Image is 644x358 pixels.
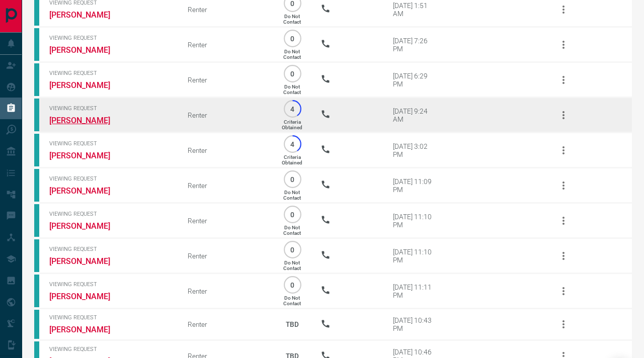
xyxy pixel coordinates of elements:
[282,119,302,130] p: Criteria Obtained
[34,169,39,202] div: condos.ca
[49,325,125,334] a: [PERSON_NAME]
[49,281,173,288] span: Viewing Request
[49,314,173,321] span: Viewing Request
[49,246,173,252] span: Viewing Request
[188,41,264,49] div: Renter
[49,211,173,217] span: Viewing Request
[188,76,264,84] div: Renter
[34,239,39,272] div: condos.ca
[289,105,296,113] p: 4
[188,6,264,14] div: Renter
[188,146,264,154] div: Renter
[393,213,436,229] div: [DATE] 11:10 PM
[49,292,125,301] a: [PERSON_NAME]
[393,2,436,18] div: [DATE] 1:51 AM
[34,28,39,61] div: condos.ca
[34,63,39,96] div: condos.ca
[49,45,125,55] a: [PERSON_NAME]
[34,275,39,307] div: condos.ca
[34,134,39,166] div: condos.ca
[393,142,436,158] div: [DATE] 3:02 PM
[289,70,296,77] p: 0
[49,10,125,20] a: [PERSON_NAME]
[393,107,436,123] div: [DATE] 9:24 AM
[34,310,39,339] div: condos.ca
[49,346,173,352] span: Viewing Request
[188,182,264,190] div: Renter
[188,320,264,328] div: Renter
[289,35,296,42] p: 0
[34,204,39,237] div: condos.ca
[283,190,301,201] p: Do Not Contact
[49,105,173,112] span: Viewing Request
[279,311,305,338] p: TBD
[289,246,296,253] p: 0
[283,84,301,95] p: Do Not Contact
[49,35,173,41] span: Viewing Request
[49,221,125,231] a: [PERSON_NAME]
[188,252,264,260] div: Renter
[283,260,301,271] p: Do Not Contact
[283,14,301,25] p: Do Not Contact
[188,217,264,225] div: Renter
[393,177,436,194] div: [DATE] 11:09 PM
[34,99,39,131] div: condos.ca
[283,49,301,60] p: Do Not Contact
[188,287,264,295] div: Renter
[49,256,125,266] a: [PERSON_NAME]
[49,175,173,182] span: Viewing Request
[282,154,302,165] p: Criteria Obtained
[188,111,264,119] div: Renter
[393,316,436,332] div: [DATE] 10:43 PM
[289,140,296,148] p: 4
[393,248,436,264] div: [DATE] 11:10 PM
[393,72,436,88] div: [DATE] 6:29 PM
[289,281,296,289] p: 0
[49,116,125,125] a: [PERSON_NAME]
[49,186,125,196] a: [PERSON_NAME]
[393,283,436,299] div: [DATE] 11:11 PM
[289,175,296,183] p: 0
[49,70,173,76] span: Viewing Request
[283,295,301,306] p: Do Not Contact
[49,151,125,160] a: [PERSON_NAME]
[49,80,125,90] a: [PERSON_NAME]
[283,225,301,236] p: Do Not Contact
[289,211,296,218] p: 0
[49,140,173,147] span: Viewing Request
[393,37,436,53] div: [DATE] 7:26 PM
